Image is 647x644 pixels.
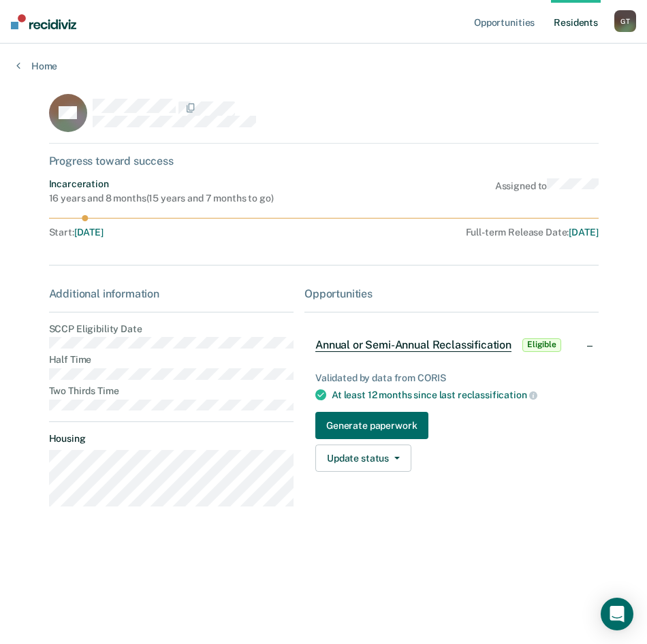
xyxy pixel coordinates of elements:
div: Start : [49,227,282,238]
div: Validated by data from CORIS [315,372,587,384]
dt: Housing [49,433,294,445]
dt: Half Time [49,354,294,366]
span: Eligible [522,338,561,352]
a: Navigate to form link [315,412,433,439]
div: Opportunities [304,287,598,300]
button: GT [614,10,636,32]
button: Generate paperwork [315,412,428,439]
div: 16 years and 8 months ( 15 years and 7 months to go ) [49,193,274,204]
div: Progress toward success [49,155,599,167]
button: Update status [315,445,411,472]
span: Annual or Semi-Annual Reclassification [315,338,511,352]
dt: Two Thirds Time [49,385,294,397]
span: [DATE] [74,227,104,238]
span: reclassification [458,389,537,400]
div: Full-term Release Date : [287,227,599,238]
div: Incarceration [49,178,274,190]
div: Additional information [49,287,294,300]
dt: SCCP Eligibility Date [49,323,294,335]
div: Assigned to [495,178,599,204]
div: At least 12 months since last [332,389,587,401]
div: Annual or Semi-Annual ReclassificationEligible [304,323,598,367]
span: [DATE] [569,227,598,238]
img: Recidiviz [11,14,76,29]
a: Home [16,60,631,72]
div: Open Intercom Messenger [601,598,633,630]
div: G T [614,10,636,32]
